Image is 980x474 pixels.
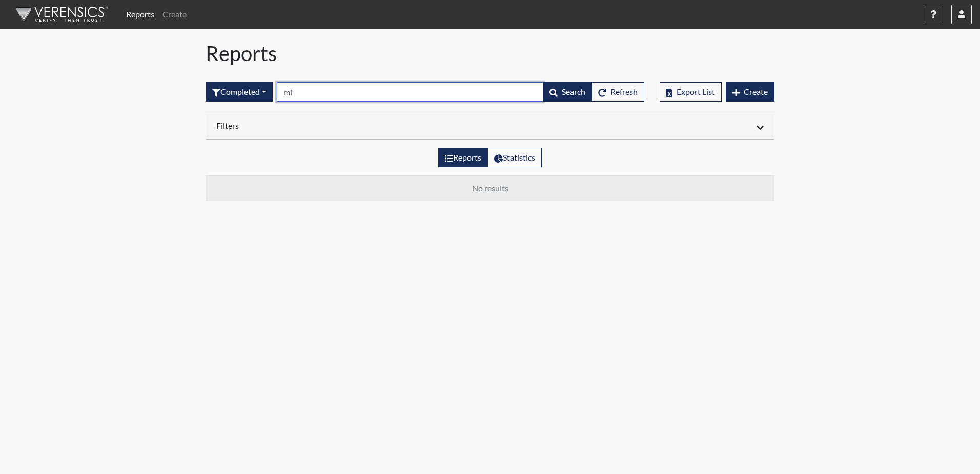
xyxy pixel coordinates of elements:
span: Export List [677,87,715,96]
button: Refresh [591,82,644,102]
input: Search by Registration ID, Interview Number, or Investigation Name. [277,82,543,102]
div: Filter by interview status [206,82,273,102]
span: Refresh [610,87,638,96]
div: Click to expand/collapse filters [209,121,771,133]
button: Export List [660,82,722,102]
a: Create [158,4,191,25]
a: Reports [122,4,158,25]
h6: Filters [216,121,482,130]
h1: Reports [206,41,774,66]
label: View the list of reports [438,148,488,167]
label: View statistics about completed interviews [487,148,542,167]
span: Create [744,87,768,96]
button: Create [726,82,774,102]
td: No results [206,176,774,201]
button: Search [543,82,592,102]
button: Completed [206,82,273,102]
span: Search [562,87,585,96]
